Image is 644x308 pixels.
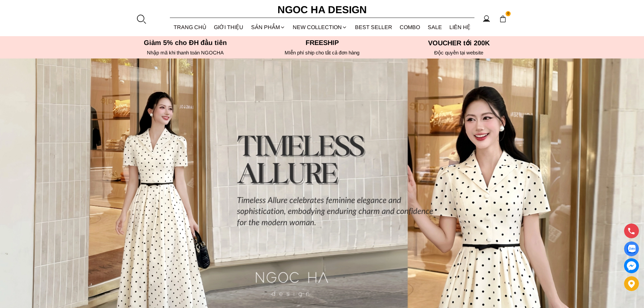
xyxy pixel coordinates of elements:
[247,18,289,36] div: SẢN PHẨM
[393,39,525,47] h5: VOUCHER tới 200K
[256,50,388,56] h6: MIễn phí ship cho tất cả đơn hàng
[147,50,224,55] font: Nhập mã khi thanh toán NGOCHA
[351,18,396,36] a: BEST SELLER
[144,39,227,46] font: Giảm 5% cho ĐH đầu tiên
[506,11,511,17] span: 0
[289,18,351,36] a: NEW COLLECTION
[499,15,507,23] img: img-CART-ICON-ksit0nf1
[393,50,525,56] h6: Độc quyền tại website
[627,245,636,253] img: Display image
[210,18,247,36] a: GIỚI THIỆU
[271,2,373,18] a: Ngoc Ha Design
[624,241,639,256] a: Display image
[170,18,210,36] a: TRANG CHỦ
[306,39,339,46] font: Freeship
[624,258,639,273] a: messenger
[424,18,446,36] a: SALE
[446,18,474,36] a: LIÊN HỆ
[396,18,424,36] a: Combo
